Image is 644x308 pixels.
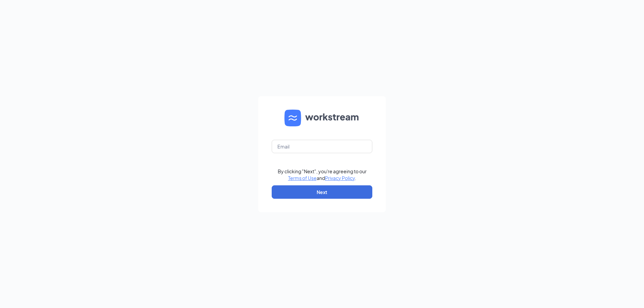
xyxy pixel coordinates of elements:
a: Terms of Use [288,175,317,181]
a: Privacy Policy [325,175,355,181]
div: By clicking "Next", you're agreeing to our and . [278,168,367,181]
button: Next [272,185,372,199]
input: Email [272,140,372,153]
img: WS logo and Workstream text [284,110,360,126]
